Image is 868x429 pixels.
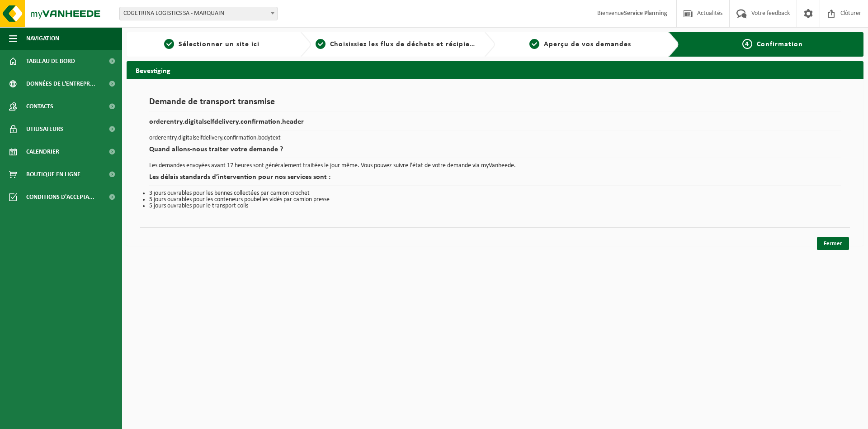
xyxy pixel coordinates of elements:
[5,409,151,429] iframe: chat widget
[26,72,95,95] span: Données de l'entrepr...
[757,41,803,48] span: Confirmation
[500,39,661,50] a: 3Aperçu de vos demandes
[26,140,59,163] span: Calendrier
[544,41,631,48] span: Aperçu de vos demandes
[149,163,841,169] p: Les demandes envoyées avant 17 heures sont généralement traitées le jour même. Vous pouvez suivre...
[127,61,863,79] h2: Bevestiging
[149,135,841,141] p: orderentry.digitalselfdelivery.confirmation.bodytext
[131,39,293,50] a: 1Sélectionner un site ici
[149,190,841,197] li: 3 jours ouvrables pour les bennes collectées par camion crochet
[742,39,752,49] span: 4
[26,50,75,72] span: Tableau de bord
[149,174,841,186] h2: Les délais standards d’intervention pour nos services sont :
[26,118,63,140] span: Utilisateurs
[26,163,80,186] span: Boutique en ligne
[26,27,59,50] span: Navigation
[316,39,477,50] a: 2Choisissiez les flux de déchets et récipients
[119,7,278,20] span: COGETRINA LOGISTICS SA - MARQUAIN
[624,10,667,17] strong: Service Planning
[149,97,841,111] h1: Demande de transport transmise
[529,39,539,49] span: 3
[149,118,841,130] h2: orderentry.digitalselfdelivery.confirmation.header
[26,95,53,118] span: Contacts
[817,237,849,250] a: Fermer
[164,39,174,49] span: 1
[149,203,841,209] li: 5 jours ouvrables pour le transport colis
[149,197,841,203] li: 5 jours ouvrables pour les conteneurs poubelles vidés par camion presse
[330,41,481,48] span: Choisissiez les flux de déchets et récipients
[26,186,94,208] span: Conditions d'accepta...
[149,146,841,158] h2: Quand allons-nous traiter votre demande ?
[120,7,277,20] span: COGETRINA LOGISTICS SA - MARQUAIN
[316,39,325,49] span: 2
[179,41,259,48] span: Sélectionner un site ici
